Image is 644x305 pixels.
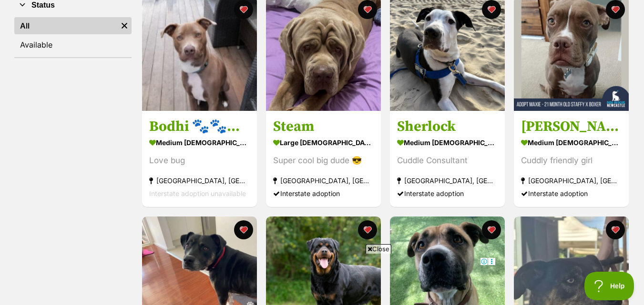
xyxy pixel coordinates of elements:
[266,111,381,207] a: Steam large [DEMOGRAPHIC_DATA] Dog Super cool big dude 😎 [GEOGRAPHIC_DATA], [GEOGRAPHIC_DATA] Int...
[117,17,132,34] a: Remove filter
[234,220,253,239] button: favourite
[397,118,498,136] h3: Sherlock
[14,17,117,34] a: All
[273,118,374,136] h3: Steam
[521,118,622,136] h3: [PERSON_NAME] - [DEMOGRAPHIC_DATA] Staffy X Boxer
[273,187,374,200] div: Interstate adoption
[397,187,498,200] div: Interstate adoption
[366,244,391,254] span: Close
[584,272,634,300] iframe: Help Scout Beacon - Open
[149,155,250,167] div: Love bug
[273,155,374,167] div: Super cool big dude 😎
[606,220,625,239] button: favourite
[149,190,246,198] span: Interstate adoption unavailable
[521,155,622,167] div: Cuddly friendly girl
[273,175,374,187] div: [GEOGRAPHIC_DATA], [GEOGRAPHIC_DATA]
[149,257,496,300] iframe: Advertisement
[397,136,498,150] div: medium [DEMOGRAPHIC_DATA] Dog
[358,220,377,239] button: favourite
[514,111,629,207] a: [PERSON_NAME] - [DEMOGRAPHIC_DATA] Staffy X Boxer medium [DEMOGRAPHIC_DATA] Dog Cuddly friendly g...
[521,136,622,150] div: medium [DEMOGRAPHIC_DATA] Dog
[149,118,250,136] h3: Bodhi 🐾🐾🐶🐶
[390,111,505,207] a: Sherlock medium [DEMOGRAPHIC_DATA] Dog Cuddle Consultant [GEOGRAPHIC_DATA], [GEOGRAPHIC_DATA] Int...
[14,15,132,57] div: Status
[397,155,498,167] div: Cuddle Consultant
[149,175,250,187] div: [GEOGRAPHIC_DATA], [GEOGRAPHIC_DATA]
[142,111,257,207] a: Bodhi 🐾🐾🐶🐶 medium [DEMOGRAPHIC_DATA] Dog Love bug [GEOGRAPHIC_DATA], [GEOGRAPHIC_DATA] Interstate...
[149,136,250,150] div: medium [DEMOGRAPHIC_DATA] Dog
[397,175,498,187] div: [GEOGRAPHIC_DATA], [GEOGRAPHIC_DATA]
[521,187,622,200] div: Interstate adoption
[482,220,501,239] button: favourite
[273,136,374,150] div: large [DEMOGRAPHIC_DATA] Dog
[14,36,132,53] a: Available
[521,175,622,187] div: [GEOGRAPHIC_DATA], [GEOGRAPHIC_DATA]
